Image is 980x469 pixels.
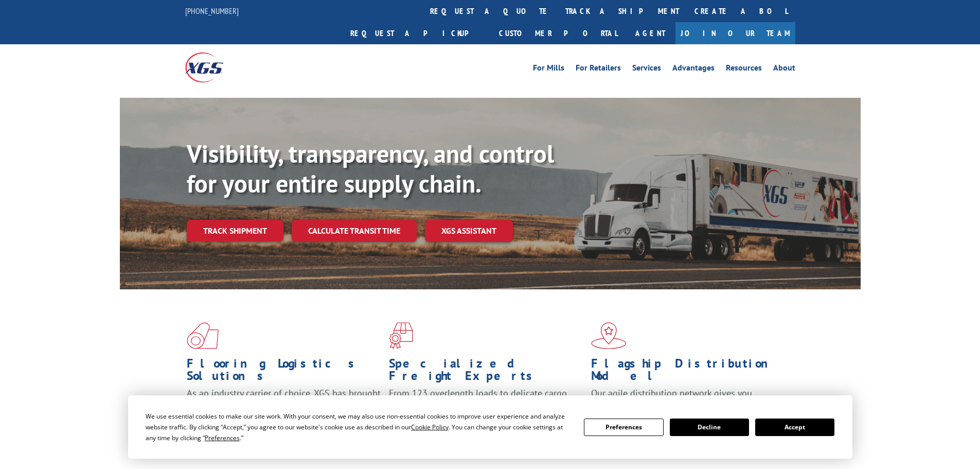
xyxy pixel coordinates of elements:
[411,423,449,431] span: Cookie Policy
[675,22,795,44] a: Join Our Team
[292,220,417,242] a: Calculate transit time
[187,357,381,387] h1: Flooring Logistics Solutions
[187,322,219,349] img: xgs-icon-total-supply-chain-intelligence-red
[187,220,283,241] a: Track shipment
[389,357,583,387] h1: Specialized Freight Experts
[389,322,413,349] img: xgs-icon-focused-on-flooring-red
[187,387,381,424] span: As an industry carrier of choice, XGS has brought innovation and dedication to flooring logistics...
[187,137,554,199] b: Visibility, transparency, and control for your entire supply chain.
[632,64,661,75] a: Services
[591,387,780,411] span: Our agile distribution network gives you nationwide inventory management on demand.
[343,22,491,44] a: Request a pickup
[591,357,786,387] h1: Flagship Distribution Model
[726,64,762,75] a: Resources
[670,419,749,436] button: Decline
[672,64,715,75] a: Advantages
[533,64,564,75] a: For Mills
[755,419,834,436] button: Accept
[389,387,583,433] p: From 123 overlength loads to delicate cargo, our experienced staff knows the best way to move you...
[146,411,572,443] div: We use essential cookies to make our site work. With your consent, we may also use non-essential ...
[425,220,513,242] a: XGS ASSISTANT
[128,395,852,459] div: Cookie Consent Prompt
[584,419,663,436] button: Preferences
[576,64,621,75] a: For Retailers
[185,6,239,16] a: [PHONE_NUMBER]
[205,433,240,442] span: Preferences
[591,322,627,349] img: xgs-icon-flagship-distribution-model-red
[773,64,795,75] a: About
[625,22,675,44] a: Agent
[491,22,625,44] a: Customer Portal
